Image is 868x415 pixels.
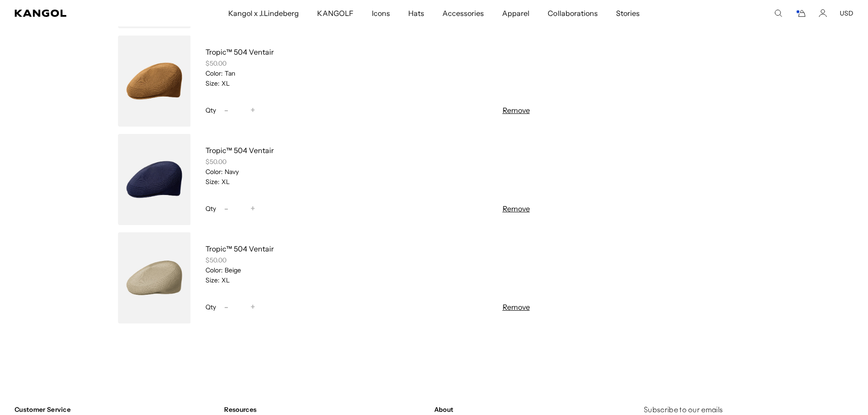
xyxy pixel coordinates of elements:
[205,205,216,213] span: Qty
[503,105,530,116] button: Remove Tropic™ 504 Ventair - Tan / XL
[205,106,216,114] span: Qty
[233,203,246,214] input: Quantity for Tropic™ 504 Ventair
[205,303,216,311] span: Qty
[251,301,255,313] span: +
[220,79,230,87] dd: XL
[205,158,530,166] div: $50.00
[205,168,223,176] dt: Color:
[819,9,827,17] a: Account
[15,405,217,414] h4: Customer Service
[246,302,260,313] button: +
[434,405,637,414] h4: About
[205,69,223,77] dt: Color:
[223,168,239,176] dd: Navy
[251,203,255,215] span: +
[233,302,246,313] input: Quantity for Tropic™ 504 Ventair
[220,276,230,284] dd: XL
[224,301,228,313] span: -
[840,9,853,17] button: USD
[15,10,151,17] a: Kangol
[220,178,230,186] dd: XL
[246,203,260,214] button: +
[503,203,530,214] button: Remove Tropic™ 504 Ventair - Navy / XL
[503,302,530,313] button: Remove Tropic™ 504 Ventair - Beige / XL
[220,203,233,214] button: -
[205,146,274,155] a: Tropic™ 504 Ventair
[224,405,426,414] h4: Resources
[233,105,246,116] input: Quantity for Tropic™ 504 Ventair
[205,47,274,56] a: Tropic™ 504 Ventair
[774,9,782,17] summary: Search here
[795,9,806,17] button: Cart
[205,178,220,186] dt: Size:
[205,266,223,274] dt: Color:
[224,203,228,215] span: -
[224,104,228,117] span: -
[223,266,241,274] dd: Beige
[220,105,233,116] button: -
[246,105,260,116] button: +
[205,59,530,67] div: $50.00
[205,244,274,253] a: Tropic™ 504 Ventair
[220,302,233,313] button: -
[205,276,220,284] dt: Size:
[251,104,255,117] span: +
[205,79,220,87] dt: Size:
[205,256,530,264] div: $50.00
[223,69,235,77] dd: Tan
